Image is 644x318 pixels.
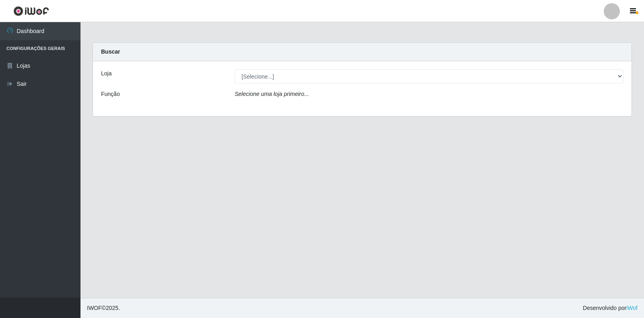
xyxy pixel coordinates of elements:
i: Selecione uma loja primeiro... [235,91,309,97]
span: © 2025 . [87,304,120,312]
img: CoreUI Logo [13,6,49,16]
a: iWof [626,305,638,311]
strong: Buscar [101,48,120,55]
span: IWOF [87,305,102,311]
span: Desenvolvido por [583,304,638,312]
label: Loja [101,69,111,78]
label: Função [101,90,120,98]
